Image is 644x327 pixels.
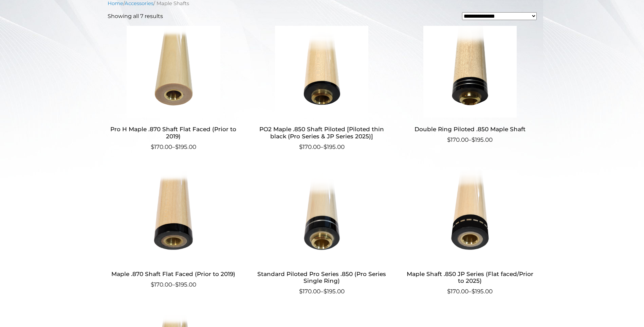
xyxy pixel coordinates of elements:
[108,26,240,151] a: Pro H Maple .870 Shaft Flat Faced (Prior to 2019) $170.00–$195.00
[175,281,179,288] span: $
[404,136,536,144] span: –
[256,123,388,143] h2: PO2 Maple .850 Shaft Piloted [Piloted thin black (Pro Series & JP Series 2025)]
[472,288,493,295] bdi: 195.00
[472,288,475,295] span: $
[447,288,450,295] span: $
[404,268,536,287] h2: Maple Shaft .850 JP Series (Flat faced/Prior to 2025)
[175,143,179,150] span: $
[256,170,388,296] a: Standard Piloted Pro Series .850 (Pro Series Single Ring) $170.00–$195.00
[404,26,536,118] img: Double Ring Piloted .850 Maple Shaft
[108,0,123,6] a: Home
[175,143,196,150] bdi: 195.00
[404,26,536,144] a: Double Ring Piloted .850 Maple Shaft $170.00–$195.00
[108,26,240,118] img: Pro H Maple .870 Shaft Flat Faced (Prior to 2019)
[447,136,450,143] span: $
[404,287,536,296] span: –
[108,170,240,289] a: Maple .870 Shaft Flat Faced (Prior to 2019) $170.00–$195.00
[472,136,493,143] bdi: 195.00
[256,268,388,287] h2: Standard Piloted Pro Series .850 (Pro Series Single Ring)
[299,288,320,295] bdi: 170.00
[108,123,240,143] h2: Pro H Maple .870 Shaft Flat Faced (Prior to 2019)
[404,123,536,136] h2: Double Ring Piloted .850 Maple Shaft
[151,143,172,150] bdi: 170.00
[108,280,240,289] span: –
[447,136,468,143] bdi: 170.00
[299,288,302,295] span: $
[299,143,302,150] span: $
[125,0,153,6] a: Accessories
[324,288,345,295] bdi: 195.00
[324,288,327,295] span: $
[108,268,240,280] h2: Maple .870 Shaft Flat Faced (Prior to 2019)
[256,26,388,118] img: PO2 Maple .850 Shaft Piloted [Piloted thin black (Pro Series & JP Series 2025)]
[299,143,320,150] bdi: 170.00
[256,170,388,262] img: Standard Piloted Pro Series .850 (Pro Series Single Ring)
[472,136,475,143] span: $
[324,143,345,150] bdi: 195.00
[324,143,327,150] span: $
[151,281,172,288] bdi: 170.00
[447,288,468,295] bdi: 170.00
[256,287,388,296] span: –
[404,170,536,296] a: Maple Shaft .850 JP Series (Flat faced/Prior to 2025) $170.00–$195.00
[108,170,240,262] img: Maple .870 Shaft Flat Faced (Prior to 2019)
[151,143,154,150] span: $
[108,143,240,152] span: –
[404,170,536,262] img: Maple Shaft .850 JP Series (Flat faced/Prior to 2025)
[151,281,154,288] span: $
[108,12,163,20] p: Showing all 7 results
[175,281,196,288] bdi: 195.00
[462,12,537,20] select: Shop order
[256,26,388,151] a: PO2 Maple .850 Shaft Piloted [Piloted thin black (Pro Series & JP Series 2025)] $170.00–$195.00
[256,143,388,152] span: –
